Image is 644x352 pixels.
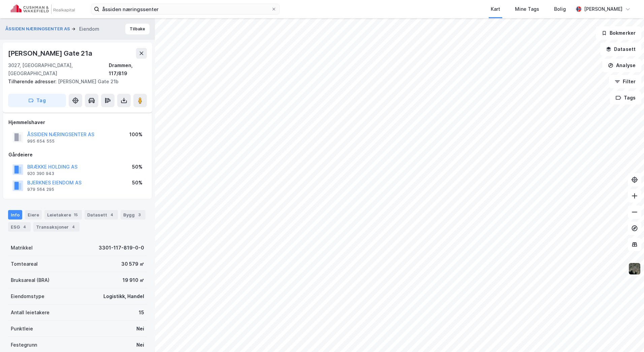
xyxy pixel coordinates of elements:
div: ESG [8,222,31,232]
div: 3 [136,211,143,218]
div: [PERSON_NAME] Gate 21a [8,48,94,59]
div: Datasett [85,210,118,219]
div: 15 [139,309,144,317]
img: cushman-wakefield-realkapital-logo.202ea83816669bd177139c58696a8fa1.svg [11,4,75,14]
div: Festegrunn [11,341,37,349]
div: Gårdeiere [8,151,147,159]
div: 30 579 ㎡ [121,260,144,268]
div: [PERSON_NAME] Gate 21b [8,78,141,86]
div: Info [8,210,22,219]
div: Eiere [25,210,42,219]
button: Datasett [600,42,641,56]
div: Logistikk, Handel [103,292,144,300]
button: ÅSSIDEN NÆRINGSENTER AS [5,26,71,32]
button: Tilbake [125,24,150,34]
div: Eiendomstype [11,292,44,300]
div: 995 654 555 [27,139,55,144]
div: Eiendom [79,25,99,33]
div: [PERSON_NAME] [584,5,622,13]
img: 9k= [628,262,641,275]
div: Bygg [121,210,146,219]
div: Hjemmelshaver [8,118,147,126]
div: Nei [136,341,144,349]
div: Drammen, 117/819 [109,61,147,78]
button: Bokmerker [596,26,641,40]
div: 3027, [GEOGRAPHIC_DATA], [GEOGRAPHIC_DATA] [8,61,109,78]
div: Bruksareal (BRA) [11,276,50,284]
div: Leietakere [44,210,82,219]
div: Punktleie [11,325,33,333]
div: Bolig [554,5,566,13]
div: 920 390 943 [27,171,54,176]
div: Nei [136,325,144,333]
div: Tomteareal [11,260,38,268]
button: Filter [609,75,641,88]
div: 50% [132,163,142,171]
div: 4 [108,211,115,218]
div: 15 [72,211,79,218]
div: Matrikkel [11,244,33,252]
div: 3301-117-819-0-0 [99,244,144,252]
div: 19 910 ㎡ [123,276,144,284]
div: 979 564 295 [27,187,54,192]
div: 4 [21,224,28,230]
span: Tilhørende adresser: [8,79,58,84]
div: Kart [491,5,500,13]
div: 50% [132,179,142,187]
div: 4 [70,224,77,230]
iframe: Chat Widget [610,320,644,352]
button: Tag [8,94,66,107]
div: Antall leietakere [11,309,50,317]
button: Analyse [602,59,641,72]
input: Søk på adresse, matrikkel, gårdeiere, leietakere eller personer [99,4,271,14]
div: Transaksjoner [33,222,79,232]
div: 100% [129,130,142,139]
button: Tags [610,91,641,105]
div: Kontrollprogram for chat [610,320,644,352]
div: Mine Tags [515,5,539,13]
